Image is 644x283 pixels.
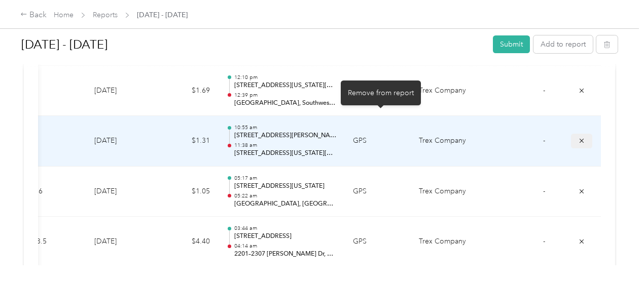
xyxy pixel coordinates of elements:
p: 05:22 am [234,192,337,199]
td: Trex Company [411,66,487,116]
button: Add to report [533,35,593,53]
p: 05:17 am [234,175,337,182]
td: $1.05 [157,167,218,217]
td: 23.5 [24,217,86,267]
div: Back [20,9,47,21]
td: $1.31 [157,116,218,167]
h1: Aug 1 - 31, 2025 [21,32,486,57]
p: 12:10 pm [234,74,337,81]
p: [STREET_ADDRESS][US_STATE][US_STATE] [234,81,337,90]
span: [DATE] - [DATE] [137,10,188,20]
span: - [543,86,545,95]
p: 10:55 am [234,124,337,131]
td: GPS [345,167,411,217]
p: [STREET_ADDRESS][US_STATE] [234,182,337,191]
p: 2201–2307 [PERSON_NAME] Dr, East of I-30, [GEOGRAPHIC_DATA], [GEOGRAPHIC_DATA] [234,250,337,259]
span: - [543,187,545,195]
button: Submit [493,35,530,53]
p: [GEOGRAPHIC_DATA], [GEOGRAPHIC_DATA], [GEOGRAPHIC_DATA], [US_STATE], 72117, [GEOGRAPHIC_DATA] [234,199,337,209]
div: Remove from report [341,80,421,105]
td: [DATE] [86,167,157,217]
span: - [543,136,545,145]
td: Trex Company [411,116,487,167]
p: [STREET_ADDRESS][US_STATE][US_STATE] [234,149,337,158]
td: $4.40 [157,217,218,267]
td: 5.6 [24,167,86,217]
p: 12:39 pm [234,92,337,99]
td: Trex Company [411,167,487,217]
p: [STREET_ADDRESS][PERSON_NAME] [234,131,337,140]
p: [GEOGRAPHIC_DATA], Southwest Employment Area, [US_STATE], [GEOGRAPHIC_DATA] [234,99,337,108]
td: GPS [345,116,411,167]
p: 03:44 am [234,225,337,232]
td: $1.69 [157,66,218,116]
td: [DATE] [86,66,157,116]
td: [DATE] [86,217,157,267]
td: 9 [24,66,86,116]
td: [DATE] [86,116,157,167]
a: Reports [93,11,118,19]
iframe: Everlance-gr Chat Button Frame [587,226,644,283]
a: Home [54,11,74,19]
span: - [543,237,545,246]
td: 7 [24,116,86,167]
p: 04:14 am [234,242,337,250]
p: 11:38 am [234,142,337,149]
p: [STREET_ADDRESS] [234,232,337,241]
td: GPS [345,217,411,267]
td: Trex Company [411,217,487,267]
